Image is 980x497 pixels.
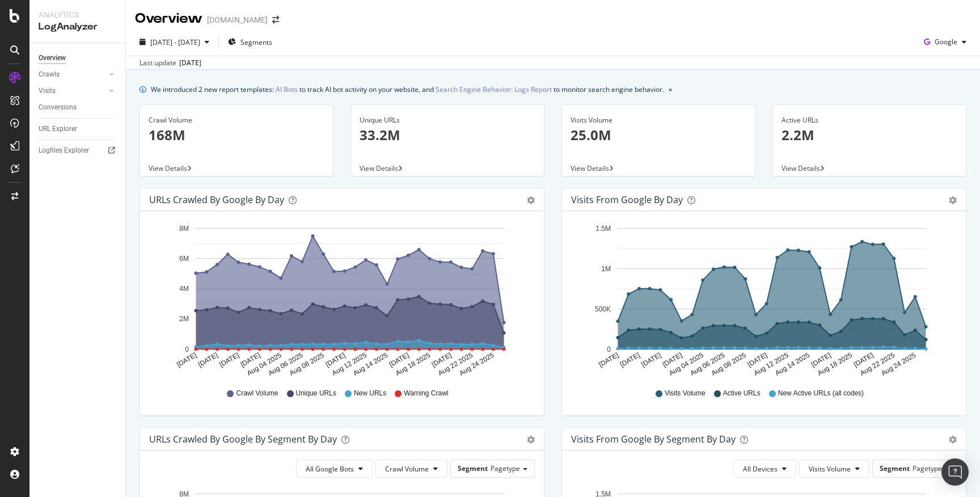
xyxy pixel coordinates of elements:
[774,351,811,377] text: Aug 14 2025
[935,37,957,47] span: Google
[39,69,106,81] a: Crawls
[595,225,611,233] text: 1.5M
[919,33,971,51] button: Google
[743,464,778,474] span: All Devices
[491,464,520,473] span: Pagetype
[306,464,354,474] span: All Google Bots
[527,436,535,444] div: gear
[375,460,447,478] button: Crawl Volume
[688,351,726,377] text: Aug 06 2025
[607,346,611,353] text: 0
[149,163,187,173] span: View Details
[360,163,398,173] span: View Details
[430,351,453,369] text: [DATE]
[296,389,336,398] span: Unique URLs
[437,351,474,377] text: Aug 22 2025
[394,351,432,377] text: Aug 18 2025
[352,351,389,377] text: Aug 14 2025
[197,351,219,369] text: [DATE]
[809,464,851,474] span: Visits Volume
[388,351,411,369] text: [DATE]
[571,163,609,173] span: View Details
[179,315,189,323] text: 2M
[778,389,864,398] span: New Active URLs (all codes)
[185,346,189,353] text: 0
[207,14,268,26] div: [DOMAIN_NAME]
[571,220,957,378] div: A chart.
[239,351,262,369] text: [DATE]
[276,83,298,95] a: AI Bots
[39,102,117,113] a: Conversions
[666,81,675,98] button: close banner
[149,194,284,205] div: URLs Crawled by Google by day
[140,58,201,68] div: Last update
[218,351,240,369] text: [DATE]
[140,83,966,95] div: info banner
[39,145,117,157] a: Logfiles Explorer
[619,351,641,369] text: [DATE]
[880,351,917,377] text: Aug 24 2025
[913,464,942,473] span: Pagetype
[179,285,189,293] text: 4M
[39,85,56,97] div: Visits
[571,115,746,125] div: Visits Volume
[810,351,833,369] text: [DATE]
[360,115,535,125] div: Unique URLs
[135,33,214,51] button: [DATE] - [DATE]
[149,115,324,125] div: Crawl Volume
[150,37,200,47] span: [DATE] - [DATE]
[39,85,106,97] a: Visits
[39,52,66,64] div: Overview
[601,265,611,273] text: 1M
[597,351,620,369] text: [DATE]
[571,194,683,205] div: Visits from Google by day
[267,351,304,377] text: Aug 06 2025
[949,436,957,444] div: gear
[149,125,324,145] p: 168M
[571,125,746,145] p: 25.0M
[595,305,611,313] text: 500K
[354,389,386,398] span: New URLs
[746,351,769,369] text: [DATE]
[331,351,368,377] text: Aug 12 2025
[723,389,761,398] span: Active URLs
[799,460,869,478] button: Visits Volume
[39,69,60,81] div: Crawls
[385,464,429,474] span: Crawl Volume
[436,83,552,95] a: Search Engine Behavior: Logs Report
[880,464,910,473] span: Segment
[175,351,198,369] text: [DATE]
[782,163,820,173] span: View Details
[782,125,957,145] p: 2.2M
[39,102,77,113] div: Conversions
[240,37,272,47] span: Segments
[949,196,957,204] div: gear
[151,83,664,95] div: We introduced 2 new report templates: to track AI bot activity on your website, and to monitor se...
[668,351,705,377] text: Aug 04 2025
[753,351,790,377] text: Aug 12 2025
[458,464,488,473] span: Segment
[852,351,875,369] text: [DATE]
[246,351,283,377] text: Aug 04 2025
[39,123,77,135] div: URL Explorer
[39,123,117,135] a: URL Explorer
[39,52,117,64] a: Overview
[288,351,326,377] text: Aug 08 2025
[710,351,747,377] text: Aug 08 2025
[859,351,896,377] text: Aug 22 2025
[179,58,201,68] div: [DATE]
[39,9,116,20] div: Analytics
[360,125,535,145] p: 33.2M
[39,20,116,33] div: LogAnalyzer
[236,389,278,398] span: Crawl Volume
[149,220,535,378] svg: A chart.
[296,460,373,478] button: All Google Bots
[324,351,347,369] text: [DATE]
[458,351,495,377] text: Aug 24 2025
[661,351,684,369] text: [DATE]
[527,196,535,204] div: gear
[149,433,337,445] div: URLs Crawled by Google By Segment By Day
[179,255,189,263] text: 6M
[39,145,89,157] div: Logfiles Explorer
